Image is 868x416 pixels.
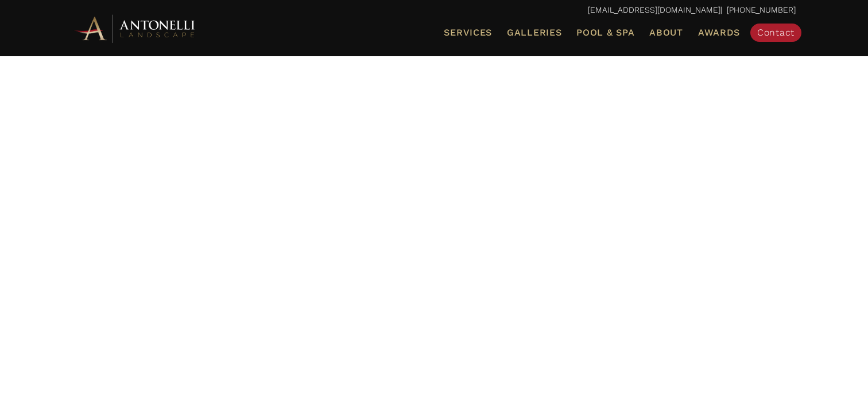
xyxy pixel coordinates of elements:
[750,24,801,42] a: Contact
[576,27,634,38] span: Pool & Spa
[72,3,796,18] p: | [PHONE_NUMBER]
[588,5,720,14] a: [EMAIL_ADDRESS][DOMAIN_NAME]
[649,28,683,37] span: About
[502,25,566,40] a: Galleries
[572,25,639,40] a: Pool & Spa
[444,28,492,37] span: Services
[693,25,745,40] a: Awards
[698,27,740,38] span: Awards
[439,25,497,40] a: Services
[72,13,199,44] img: Antonelli Horizontal Logo
[507,27,561,38] span: Galleries
[645,25,688,40] a: About
[757,27,795,38] span: Contact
